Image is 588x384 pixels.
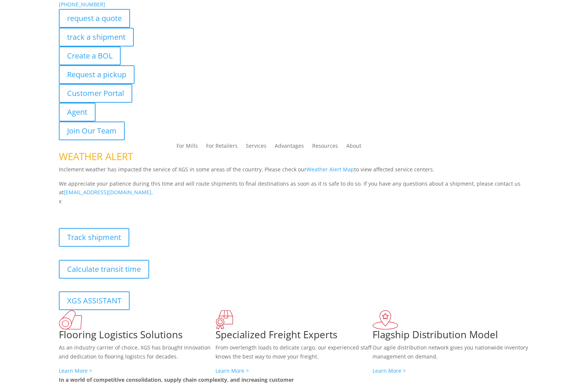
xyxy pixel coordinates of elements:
p: We appreciate your patience during this time and will route shipments to final destinations as so... [59,179,529,197]
h1: Flooring Logistics Solutions [59,330,215,343]
img: xgs-icon-total-supply-chain-intelligence-red [59,310,82,330]
a: Agent [59,103,96,121]
a: Customer Portal [59,84,132,103]
a: [EMAIL_ADDRESS][DOMAIN_NAME] [64,189,151,196]
a: Services [246,143,266,151]
a: XGS ASSISTANT [59,291,130,310]
a: request a quote [59,9,130,28]
p: From overlength loads to delicate cargo, our experienced staff knows the best way to move your fr... [215,343,372,366]
img: xgs-icon-flagship-distribution-model-red [373,310,398,330]
a: Create a BOL [59,46,121,65]
a: Request a pickup [59,65,135,84]
a: Learn More > [215,367,249,374]
a: [PHONE_NUMBER] [59,1,105,8]
p: Inclement weather has impacted the service of XGS in some areas of the country. Please check our ... [59,165,529,179]
a: For Mills [177,143,198,151]
a: Resources [312,143,338,151]
a: Weather Alert Map [307,166,354,173]
a: Learn More > [59,367,92,374]
a: track a shipment [59,28,134,46]
span: Our agile distribution network gives you nationwide inventory management on demand. [373,344,528,360]
a: About [346,143,361,151]
b: Visibility, transparency, and control for your entire supply chain. [59,207,226,214]
img: xgs-icon-focused-on-flooring-red [215,310,233,330]
a: For Retailers [206,143,238,151]
a: Track shipment [59,228,129,247]
h1: Flagship Distribution Model [373,330,529,343]
h1: Specialized Freight Experts [215,330,372,343]
a: Join Our Team [59,121,125,140]
a: Learn More > [373,367,406,374]
span: As an industry carrier of choice, XGS has brought innovation and dedication to flooring logistics... [59,344,211,360]
a: Calculate transit time [59,260,149,279]
span: WEATHER ALERT [59,150,133,163]
p: x [59,197,529,206]
a: Advantages [275,143,304,151]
